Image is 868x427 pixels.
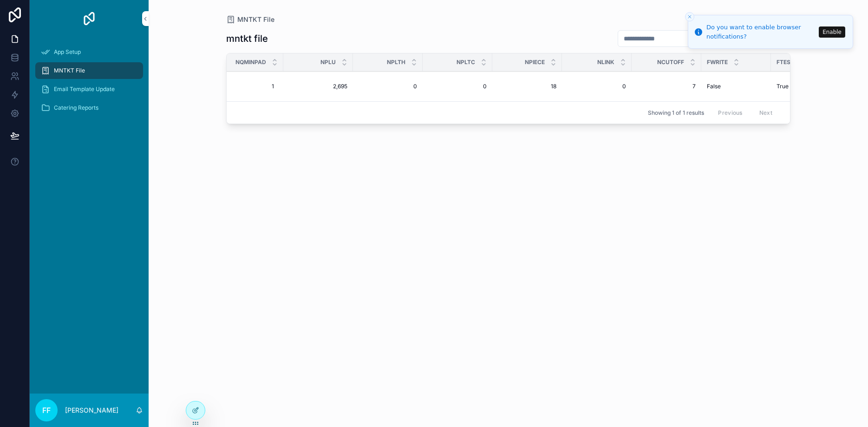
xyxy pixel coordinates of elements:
[525,59,545,66] span: Npiece
[235,59,266,66] span: Nqminpad
[637,83,696,90] span: 7
[54,85,115,93] span: Email Template Update
[42,405,51,416] span: FF
[457,59,475,66] span: Npltc
[35,62,143,79] a: MNTKT File
[65,406,118,415] p: [PERSON_NAME]
[237,15,274,24] span: MNTKT File
[568,83,626,90] span: 0
[54,104,98,112] span: Catering Reports
[706,23,816,41] div: Do you want to enable browser notifications?
[289,83,347,90] span: 2,695
[777,83,789,90] span: True
[819,26,845,38] button: Enable
[35,81,143,98] a: Email Template Update
[35,99,143,116] a: Catering Reports
[685,12,694,21] button: Close toast
[387,59,405,66] span: Nplth
[30,37,149,128] div: scrollable content
[359,83,417,90] span: 0
[707,59,728,66] span: Fwrite
[226,32,268,45] h1: mntkt file
[707,83,721,90] span: False
[777,59,794,66] span: Ftest
[597,59,614,66] span: Nlink
[54,48,81,56] span: App Setup
[54,67,85,74] span: MNTKT File
[82,11,97,26] img: App logo
[223,83,274,90] span: 1
[428,83,487,90] span: 0
[320,59,336,66] span: Nplu
[226,15,274,24] a: MNTKT File
[35,44,143,60] a: App Setup
[498,83,556,90] span: 18
[648,109,704,117] span: Showing 1 of 1 results
[657,59,684,66] span: Ncutoff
